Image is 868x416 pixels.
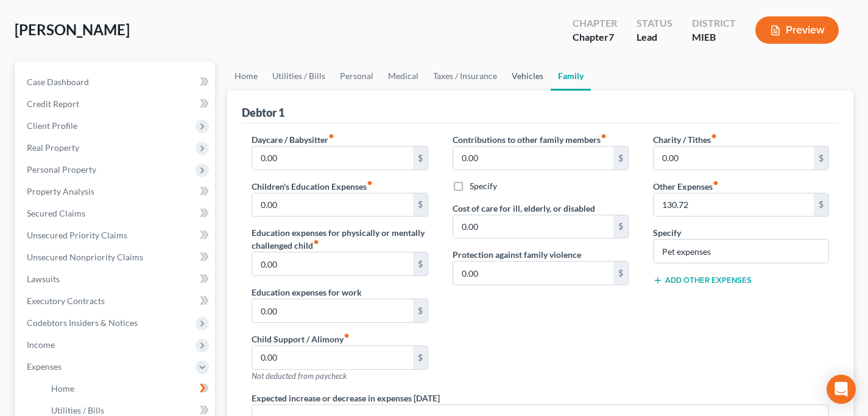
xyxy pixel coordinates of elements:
[654,240,828,263] input: Specify...
[653,276,752,285] button: Add Other Expenses
[17,224,215,246] a: Unsecured Priority Claims
[573,16,617,30] div: Chapter
[252,346,412,369] input: --
[252,147,412,170] input: --
[713,180,719,186] i: fiber_manual_record
[313,239,319,245] i: fiber_manual_record
[453,147,613,170] input: --
[613,215,628,238] div: $
[27,208,85,218] span: Secured Claims
[27,120,77,131] span: Client Profile
[613,262,628,285] div: $
[426,61,504,91] a: Taxes / Insurance
[654,193,814,217] input: --
[252,133,334,146] label: Daycare / Babysitter
[27,317,138,328] span: Codebtors Insiders & Notices
[27,99,79,109] span: Credit Report
[453,215,613,238] input: --
[17,268,215,290] a: Lawsuits
[413,299,428,322] div: $
[27,77,89,87] span: Case Dashboard
[637,30,672,44] div: Lead
[653,226,681,239] label: Specify
[17,203,215,224] a: Secured Claims
[504,61,551,91] a: Vehicles
[755,16,839,44] button: Preview
[453,262,613,285] input: --
[27,296,105,306] span: Executory Contracts
[265,61,333,91] a: Utilities / Bills
[814,147,828,170] div: $
[827,375,856,404] div: Open Intercom Messenger
[27,339,55,350] span: Income
[27,361,62,372] span: Expenses
[470,180,497,192] label: Specify
[654,147,814,170] input: --
[413,346,428,369] div: $
[573,30,617,44] div: Chapter
[637,16,672,30] div: Status
[17,93,215,115] a: Credit Report
[227,61,265,91] a: Home
[252,226,428,252] label: Education expenses for physically or mentally challenged child
[252,180,373,193] label: Children's Education Expenses
[609,31,614,43] span: 7
[328,133,334,139] i: fiber_manual_record
[27,252,143,262] span: Unsecured Nonpriority Claims
[413,147,428,170] div: $
[27,274,60,284] span: Lawsuits
[17,290,215,312] a: Executory Contracts
[453,202,595,215] label: Cost of care for ill, elderly, or disabled
[252,299,412,322] input: --
[367,180,373,186] i: fiber_manual_record
[242,105,284,120] div: Debtor 1
[17,181,215,203] a: Property Analysis
[252,193,412,217] input: --
[413,252,428,276] div: $
[17,246,215,268] a: Unsecured Nonpriority Claims
[27,230,127,240] span: Unsecured Priority Claims
[344,333,350,339] i: fiber_manual_record
[17,71,215,93] a: Case Dashboard
[252,333,350,345] label: Child Support / Alimony
[252,252,412,276] input: --
[51,383,74,393] span: Home
[27,142,79,153] span: Real Property
[711,133,717,139] i: fiber_manual_record
[814,193,828,217] div: $
[333,61,381,91] a: Personal
[653,180,719,193] label: Other Expenses
[381,61,426,91] a: Medical
[601,133,607,139] i: fiber_manual_record
[692,30,736,44] div: MIEB
[252,371,347,381] span: Not deducted from paycheck
[27,164,96,175] span: Personal Property
[653,133,717,146] label: Charity / Tithes
[252,392,440,404] label: Expected increase or decrease in expenses [DATE]
[51,405,104,415] span: Utilities / Bills
[27,186,94,196] span: Property Analysis
[15,21,130,38] span: [PERSON_NAME]
[453,133,607,146] label: Contributions to other family members
[252,286,362,299] label: Education expenses for work
[413,193,428,217] div: $
[41,378,215,400] a: Home
[613,147,628,170] div: $
[551,61,591,91] a: Family
[692,16,736,30] div: District
[453,248,581,261] label: Protection against family violence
